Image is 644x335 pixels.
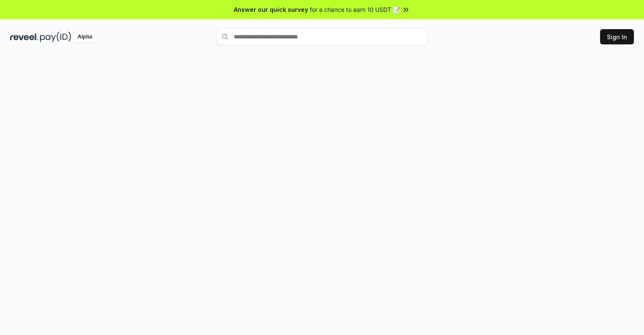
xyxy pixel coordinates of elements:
[40,32,71,42] img: pay_id
[234,5,308,14] span: Answer our quick survey
[10,32,38,42] img: reveel_dark
[73,32,97,42] div: Alpha
[310,5,400,14] span: for a chance to earn 10 USDT 📝
[600,29,634,44] button: Sign In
